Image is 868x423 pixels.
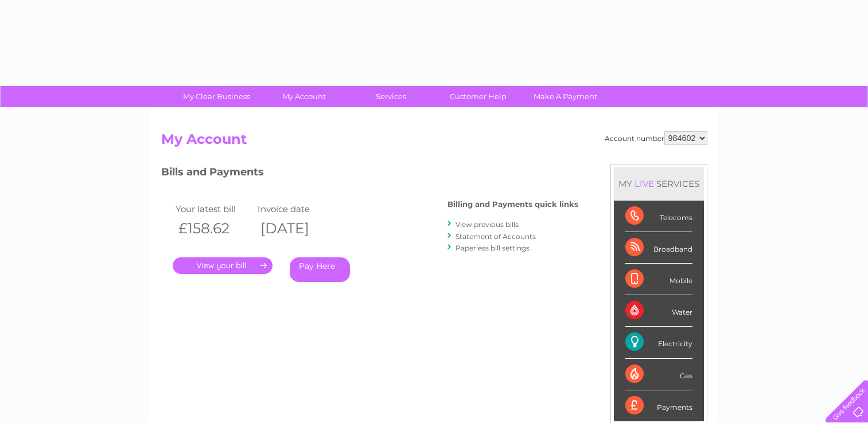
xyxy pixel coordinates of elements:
[625,327,692,358] div: Electricity
[625,390,692,421] div: Payments
[255,217,337,240] th: [DATE]
[161,164,578,184] h3: Bills and Payments
[161,131,707,153] h2: My Account
[431,86,526,107] a: Customer Help
[173,217,255,240] th: £158.62
[344,86,438,107] a: Services
[456,220,519,229] a: View previous bills
[605,131,707,145] div: Account number
[169,86,264,107] a: My Clear Business
[255,201,337,217] td: Invoice date
[173,257,273,274] a: .
[625,232,692,264] div: Broadband
[518,86,613,107] a: Make A Payment
[456,232,536,241] a: Statement of Accounts
[625,295,692,327] div: Water
[625,264,692,295] div: Mobile
[625,359,692,390] div: Gas
[256,86,351,107] a: My Account
[632,178,656,189] div: LIVE
[614,167,704,200] div: MY SERVICES
[456,244,530,252] a: Paperless bill settings
[447,200,578,209] h4: Billing and Payments quick links
[173,201,255,217] td: Your latest bill
[290,257,350,282] a: Pay Here
[625,201,692,232] div: Telecoms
